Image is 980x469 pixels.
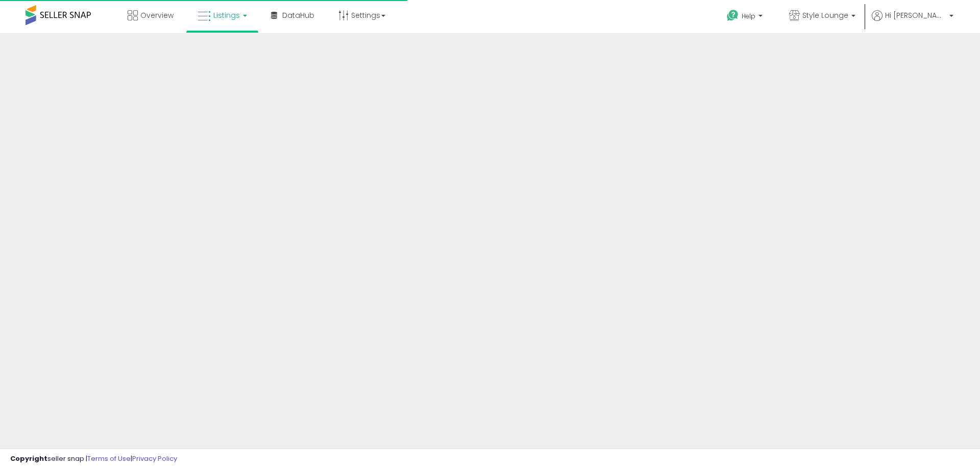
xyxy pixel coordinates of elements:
a: Privacy Policy [132,454,177,463]
span: Style Lounge [802,10,848,20]
a: Hi [PERSON_NAME] [872,10,953,33]
strong: Copyright [10,454,47,463]
span: Listings [213,10,240,20]
span: DataHub [282,10,314,20]
span: Hi [PERSON_NAME] [885,10,946,20]
a: Help [719,2,773,33]
span: Overview [140,10,174,20]
a: Terms of Use [87,454,131,463]
div: seller snap | | [10,454,177,464]
span: Help [742,12,755,20]
i: Get Help [726,9,739,22]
